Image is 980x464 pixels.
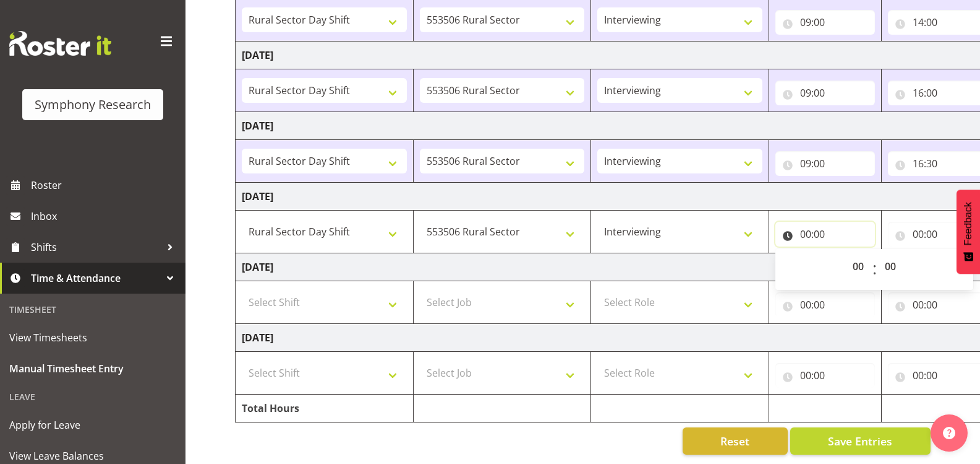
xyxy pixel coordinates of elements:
[9,359,176,378] span: Manual Timesheet Entry
[31,207,179,225] span: Inbox
[35,95,151,114] div: Symphony Research
[3,297,182,322] div: Timesheet
[943,427,955,439] img: help-xxl-2.png
[720,433,749,449] span: Reset
[775,81,875,105] input: Click to select...
[775,222,875,247] input: Click to select...
[9,328,176,347] span: View Timesheets
[3,353,182,384] a: Manual Timesheet Entry
[828,433,892,449] span: Save Entries
[9,416,176,434] span: Apply for Leave
[683,427,788,455] button: Reset
[236,395,414,422] td: Total Hours
[3,384,182,409] div: Leave
[775,363,875,388] input: Click to select...
[775,292,875,317] input: Click to select...
[9,31,111,56] img: Rosterit website logo
[775,151,875,176] input: Click to select...
[31,269,161,287] span: Time & Attendance
[872,254,877,285] span: :
[775,10,875,35] input: Click to select...
[3,409,182,440] a: Apply for Leave
[3,322,182,353] a: View Timesheets
[790,427,931,455] button: Save Entries
[957,190,980,274] button: Feedback - Show survey
[31,238,161,256] span: Shifts
[963,202,974,245] span: Feedback
[31,176,179,195] span: Roster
